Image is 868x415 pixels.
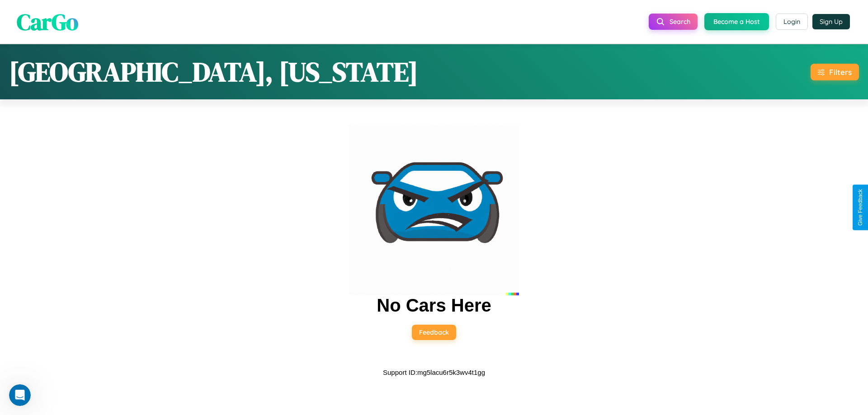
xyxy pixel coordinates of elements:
div: Give Feedback [857,189,863,226]
img: car [349,126,519,295]
div: Filters [829,67,852,77]
span: Search [670,18,690,26]
button: Become a Host [704,13,769,30]
h2: No Cars Here [377,295,491,316]
button: Filters [811,64,859,80]
button: Search [649,14,698,30]
span: CarGo [17,6,78,37]
button: Feedback [412,325,456,340]
p: Support ID: mg5lacu6r5k3wv4t1gg [383,366,485,378]
iframe: Intercom live chat [9,384,31,406]
h1: [GEOGRAPHIC_DATA], [US_STATE] [9,53,418,90]
button: Sign Up [812,14,850,29]
button: Login [776,14,808,30]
